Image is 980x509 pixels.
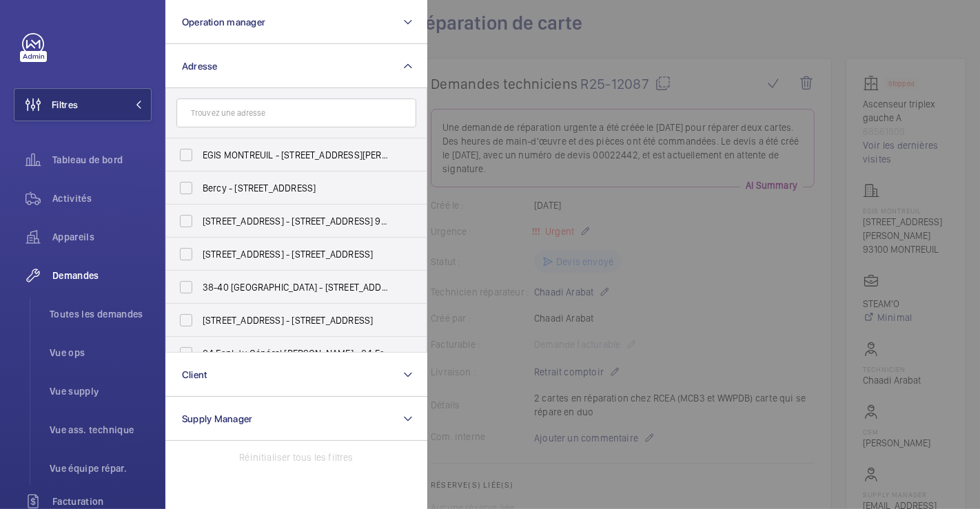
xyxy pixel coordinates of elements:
span: Toutes les demandes [50,307,152,321]
span: Vue ops [50,346,152,360]
span: Appareils [52,230,152,244]
span: Tableau de bord [52,153,152,167]
span: Filtres [52,98,78,112]
span: Facturation [52,495,152,508]
span: Demandes [52,269,152,282]
span: Activités [52,191,152,205]
span: Vue supply [50,384,152,398]
span: Vue ass. technique [50,423,152,437]
span: Vue équipe répar. [50,461,152,475]
button: Filtres [14,88,152,121]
